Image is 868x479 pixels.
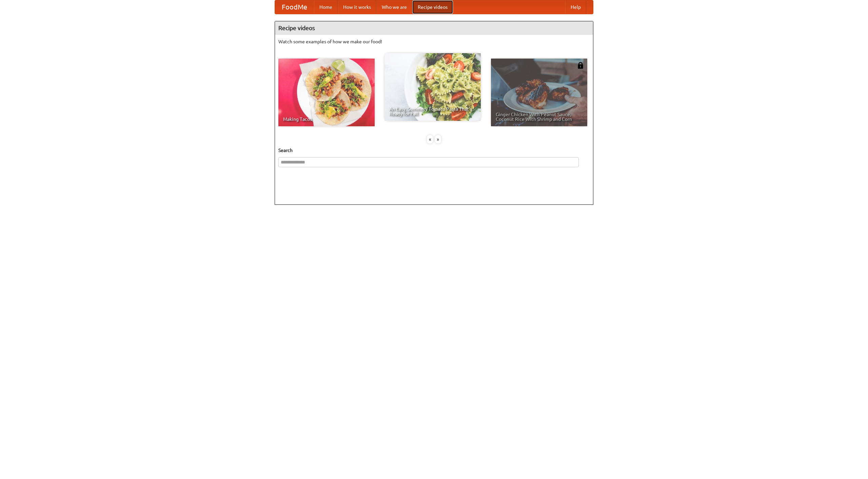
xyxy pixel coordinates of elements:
img: 483408.png [577,62,584,69]
span: An Easy, Summery Tomato Pasta That's Ready for Fall [389,107,476,116]
h5: Search [278,147,590,154]
span: Making Tacos [283,117,370,122]
a: How it works [338,0,376,14]
a: Home [314,0,338,14]
a: Making Tacos [278,59,375,126]
h4: Recipe videos [275,21,593,35]
p: Watch some examples of how we make our food! [278,38,590,45]
div: » [435,135,441,144]
a: Who we are [376,0,412,14]
a: An Easy, Summery Tomato Pasta That's Ready for Fall [384,53,481,121]
a: Recipe videos [412,0,453,14]
a: Help [565,0,586,14]
div: « [427,135,433,144]
a: FoodMe [275,0,314,14]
